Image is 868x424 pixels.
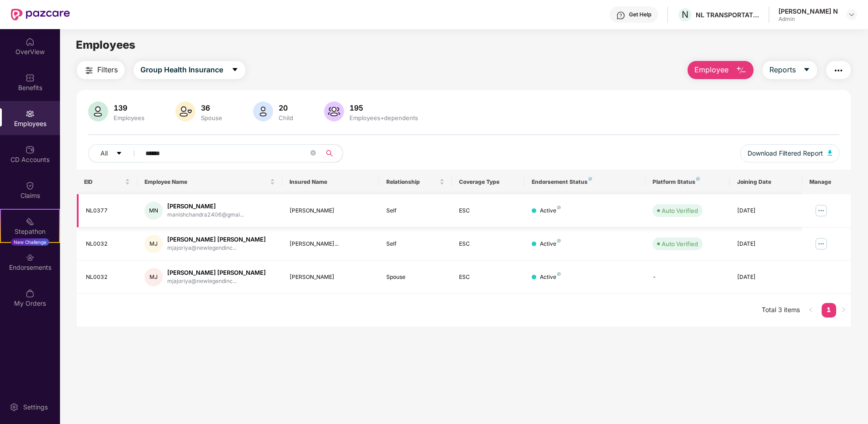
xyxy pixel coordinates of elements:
div: Get Help [629,11,651,18]
img: svg+xml;base64,PHN2ZyBpZD0iQ2xhaW0iIHhtbG5zPSJodHRwOi8vd3d3LnczLm9yZy8yMDAwL3N2ZyIgd2lkdGg9IjIwIi... [25,181,35,190]
div: Spouse [386,273,444,282]
th: Relationship [379,170,452,194]
div: Employees+dependents [348,114,420,121]
span: caret-down [116,150,122,157]
div: Active [540,240,561,248]
img: svg+xml;base64,PHN2ZyBpZD0iSG9tZSIgeG1sbnM9Imh0dHA6Ly93d3cudzMub3JnLzIwMDAvc3ZnIiB3aWR0aD0iMjAiIG... [25,37,35,46]
button: Group Health Insurancecaret-down [134,61,245,79]
td: - [645,261,730,294]
button: Download Filtered Report [740,144,839,162]
div: Child [277,114,295,121]
span: Employees [76,38,135,51]
div: 20 [277,103,295,112]
div: NL TRANSPORTATION PRIVATE LIMITED [696,10,759,19]
div: Auto Verified [662,206,698,215]
div: Endorsement Status [532,178,638,186]
img: svg+xml;base64,PHN2ZyB4bWxucz0iaHR0cDovL3d3dy53My5vcmcvMjAwMC9zdmciIHdpZHRoPSI4IiBoZWlnaHQ9IjgiIH... [589,177,592,181]
img: svg+xml;base64,PHN2ZyB4bWxucz0iaHR0cDovL3d3dy53My5vcmcvMjAwMC9zdmciIHdpZHRoPSI4IiBoZWlnaHQ9IjgiIH... [557,272,561,276]
img: svg+xml;base64,PHN2ZyBpZD0iRHJvcGRvd24tMzJ4MzIiIHhtbG5zPSJodHRwOi8vd3d3LnczLm9yZy8yMDAwL3N2ZyIgd2... [848,11,855,18]
img: svg+xml;base64,PHN2ZyB4bWxucz0iaHR0cDovL3d3dy53My5vcmcvMjAwMC9zdmciIHdpZHRoPSI4IiBoZWlnaHQ9IjgiIH... [696,177,700,181]
div: Active [540,273,561,282]
img: svg+xml;base64,PHN2ZyB4bWxucz0iaHR0cDovL3d3dy53My5vcmcvMjAwMC9zdmciIHhtbG5zOnhsaW5rPSJodHRwOi8vd3... [253,101,273,121]
span: caret-down [231,66,239,74]
span: close-circle [310,150,316,156]
div: [DATE] [737,207,795,215]
div: 139 [112,103,146,112]
img: svg+xml;base64,PHN2ZyB4bWxucz0iaHR0cDovL3d3dy53My5vcmcvMjAwMC9zdmciIHdpZHRoPSIyMSIgaGVpZ2h0PSIyMC... [25,217,35,226]
div: Employees [112,114,146,121]
a: 1 [822,303,836,317]
span: All [100,148,108,158]
span: Relationship [386,178,438,186]
button: search [320,144,343,162]
span: Group Health Insurance [140,64,223,76]
div: [PERSON_NAME] N [778,7,838,15]
div: Platform Status [653,178,723,186]
th: Insured Name [282,170,379,194]
button: left [803,303,818,318]
div: [PERSON_NAME] [289,273,372,282]
div: Stepathon [1,227,59,236]
span: Employee [694,64,728,76]
div: NL0377 [86,207,130,215]
img: svg+xml;base64,PHN2ZyB4bWxucz0iaHR0cDovL3d3dy53My5vcmcvMjAwMC9zdmciIHdpZHRoPSI4IiBoZWlnaHQ9IjgiIH... [557,239,561,242]
li: Next Page [836,303,851,318]
th: Employee Name [137,170,282,194]
span: right [841,307,846,313]
span: EID [84,178,123,186]
div: [PERSON_NAME]... [289,240,372,248]
div: 36 [199,103,224,112]
button: Reportscaret-down [763,61,817,79]
div: Spouse [199,114,224,121]
div: ESC [459,240,517,248]
div: 195 [348,103,420,112]
div: MJ [145,235,163,253]
img: svg+xml;base64,PHN2ZyB4bWxucz0iaHR0cDovL3d3dy53My5vcmcvMjAwMC9zdmciIHdpZHRoPSIyNCIgaGVpZ2h0PSIyNC... [833,65,844,76]
img: svg+xml;base64,PHN2ZyB4bWxucz0iaHR0cDovL3d3dy53My5vcmcvMjAwMC9zdmciIHdpZHRoPSI4IiBoZWlnaHQ9IjgiIH... [557,206,561,209]
button: right [836,303,851,318]
div: MN [145,202,163,220]
button: Allcaret-down [88,144,144,162]
img: svg+xml;base64,PHN2ZyBpZD0iQmVuZWZpdHMiIHhtbG5zPSJodHRwOi8vd3d3LnczLm9yZy8yMDAwL3N2ZyIgd2lkdGg9Ij... [25,73,35,82]
div: MJ [145,268,163,286]
div: Admin [778,15,838,23]
img: svg+xml;base64,PHN2ZyB4bWxucz0iaHR0cDovL3d3dy53My5vcmcvMjAwMC9zdmciIHdpZHRoPSIyNCIgaGVpZ2h0PSIyNC... [84,65,95,76]
div: [PERSON_NAME] [289,207,372,215]
span: search [320,150,338,157]
img: manageButton [814,203,828,218]
span: Download Filtered Report [748,148,823,158]
img: svg+xml;base64,PHN2ZyBpZD0iRW5kb3JzZW1lbnRzIiB4bWxucz0iaHR0cDovL3d3dy53My5vcmcvMjAwMC9zdmciIHdpZH... [25,253,35,262]
div: [DATE] [737,273,795,282]
img: svg+xml;base64,PHN2ZyBpZD0iQ0RfQWNjb3VudHMiIGRhdGEtbmFtZT0iQ0QgQWNjb3VudHMiIHhtbG5zPSJodHRwOi8vd3... [25,145,35,154]
div: New Challenge [11,238,49,246]
img: New Pazcare Logo [11,9,70,20]
li: 1 [822,303,836,318]
img: manageButton [814,237,828,251]
div: Auto Verified [662,239,698,248]
div: Self [386,240,444,248]
img: svg+xml;base64,PHN2ZyBpZD0iRW1wbG95ZWVzIiB4bWxucz0iaHR0cDovL3d3dy53My5vcmcvMjAwMC9zdmciIHdpZHRoPS... [25,109,35,118]
div: Active [540,207,561,215]
div: Self [386,207,444,215]
th: EID [77,170,137,194]
div: mjajoriya@newlegendinc... [167,277,266,286]
div: NL0032 [86,240,130,248]
div: manishchandra2406@gmai... [167,211,244,219]
div: [PERSON_NAME] [167,202,244,211]
div: [PERSON_NAME] [PERSON_NAME] [167,235,266,244]
div: NL0032 [86,273,130,282]
div: ESC [459,207,517,215]
span: left [808,307,813,313]
span: Filters [97,64,118,76]
img: svg+xml;base64,PHN2ZyBpZD0iU2V0dGluZy0yMHgyMCIgeG1sbnM9Imh0dHA6Ly93d3cudzMub3JnLzIwMDAvc3ZnIiB3aW... [10,403,19,412]
img: svg+xml;base64,PHN2ZyB4bWxucz0iaHR0cDovL3d3dy53My5vcmcvMjAwMC9zdmciIHhtbG5zOnhsaW5rPSJodHRwOi8vd3... [736,65,747,76]
div: ESC [459,273,517,282]
div: mjajoriya@newlegendinc... [167,244,266,252]
span: Reports [769,64,796,76]
button: Employee [688,61,753,79]
th: Coverage Type [452,170,524,194]
div: [PERSON_NAME] [PERSON_NAME] [167,268,266,277]
span: caret-down [803,66,810,74]
img: svg+xml;base64,PHN2ZyB4bWxucz0iaHR0cDovL3d3dy53My5vcmcvMjAwMC9zdmciIHhtbG5zOnhsaW5rPSJodHRwOi8vd3... [88,101,108,121]
img: svg+xml;base64,PHN2ZyB4bWxucz0iaHR0cDovL3d3dy53My5vcmcvMjAwMC9zdmciIHhtbG5zOnhsaW5rPSJodHRwOi8vd3... [828,150,832,156]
